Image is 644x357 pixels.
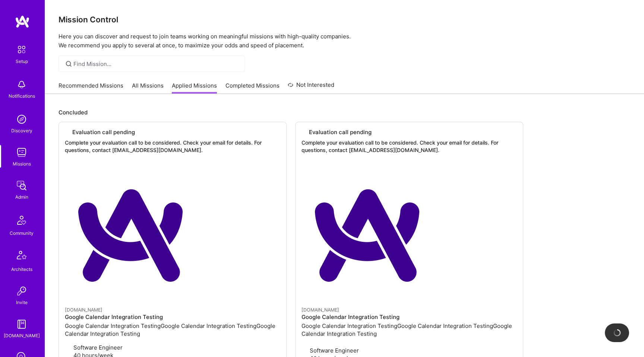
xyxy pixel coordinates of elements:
p: Complete your evaluation call to be considered. Check your email for details. For questions, cont... [65,139,280,154]
div: Notifications [9,92,35,100]
div: Community [10,229,34,237]
h3: Mission Control [59,15,631,24]
div: [DOMAIN_NAME] [4,332,40,339]
p: Google Calendar Integration TestingGoogle Calendar Integration TestingGoogle Calendar Integration... [65,322,280,338]
img: Architects [13,247,31,265]
a: Completed Missions [225,82,280,94]
i: icon Applicant [65,345,70,351]
a: Not Interested [288,80,334,94]
img: guide book [14,317,29,332]
p: Here you can discover and request to join teams working on meaningful missions with high-quality ... [59,32,631,50]
img: Community [13,211,31,229]
img: loading [613,329,621,337]
img: admin teamwork [14,178,29,193]
img: Invite [14,284,29,298]
img: logo [15,15,30,28]
h4: Google Calendar Integration Testing [65,314,280,320]
input: Find Mission... [73,60,239,68]
a: Applied Missions [172,82,217,94]
div: Invite [16,298,28,306]
small: [DOMAIN_NAME] [65,307,102,313]
img: setup [14,42,29,57]
a: All Missions [132,82,164,94]
span: Evaluation call pending [72,128,135,136]
p: Software Engineer [65,344,280,351]
img: A.Team company logo [65,168,199,303]
img: discovery [14,112,29,127]
a: Recommended Missions [59,82,123,94]
div: Setup [16,57,28,65]
div: Discovery [11,127,32,135]
p: Concluded [59,108,631,116]
div: Admin [15,193,28,201]
div: Architects [11,265,32,273]
div: Missions [13,160,31,168]
img: bell [14,77,29,92]
i: icon SearchGrey [64,60,73,68]
img: teamwork [14,145,29,160]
